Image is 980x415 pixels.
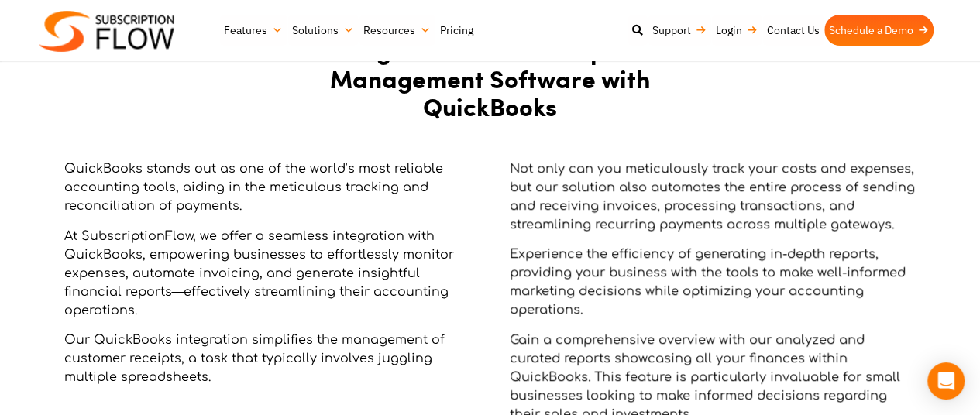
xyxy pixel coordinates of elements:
[510,245,916,320] p: Experience the efficiency of generating in-depth reports, providing your business with the tools ...
[39,11,174,52] img: Subscriptionflow
[287,15,359,46] a: Solutions
[64,331,471,386] p: Our QuickBooks integration simplifies the management of customer receipts, a task that typically ...
[927,362,965,400] div: Open Intercom Messenger
[64,159,471,215] p: QuickBooks stands out as one of the world’s most reliable accounting tools, aiding in the meticul...
[762,15,824,46] a: Contact Us
[648,15,711,46] a: Support
[266,36,715,121] h2: Integrate Your Subscription Management Software with QuickBooks
[711,15,762,46] a: Login
[510,159,916,234] p: Not only can you meticulously track your costs and expenses, but our solution also automates the ...
[359,15,435,46] a: Resources
[824,15,934,46] a: Schedule a Demo
[64,227,471,320] p: At SubscriptionFlow, we offer a seamless integration with QuickBooks, empowering businesses to ef...
[435,15,478,46] a: Pricing
[219,15,287,46] a: Features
